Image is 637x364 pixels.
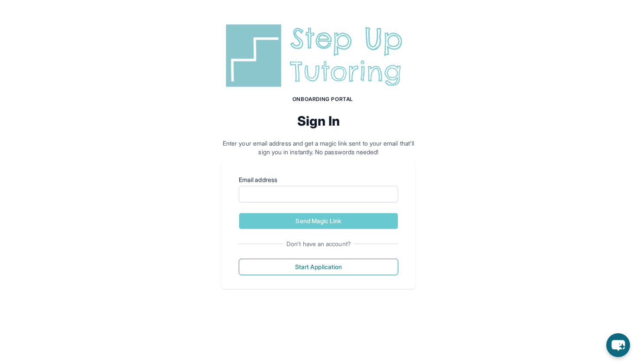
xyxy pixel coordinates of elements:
button: Send Magic Link [239,213,398,229]
span: Don't have an account? [283,240,354,248]
h2: Sign In [221,113,416,129]
p: Enter your email address and get a magic link sent to your email that'll sign you in instantly. N... [221,139,416,156]
h1: Onboarding Portal [230,96,416,103]
label: Email address [239,175,398,184]
button: chat-button [606,333,630,357]
img: Step Up Tutoring horizontal logo [221,21,416,91]
button: Start Application [239,259,398,275]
